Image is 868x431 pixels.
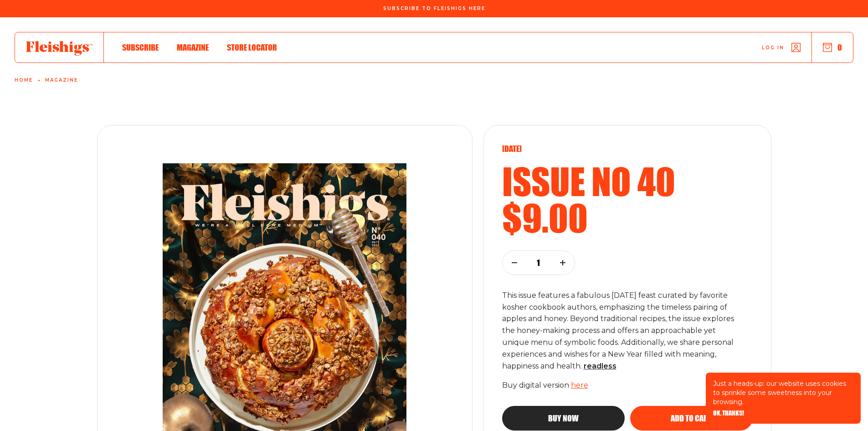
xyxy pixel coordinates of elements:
[381,6,487,10] a: Subscribe To Fleishigs Here
[713,410,744,416] button: OK, THANKS!
[630,406,753,431] button: Add to cart
[502,290,737,372] p: This issue features a fabulous [DATE] feast curated by favorite kosher cookbook authors, emphasiz...
[762,43,801,52] a: Log in
[502,379,753,391] p: Buy digital version
[671,414,712,422] span: Add to cart
[823,42,842,52] button: 0
[502,163,753,199] h2: Issue no 40
[227,41,277,53] a: Store locator
[15,78,33,83] a: Home
[502,406,625,431] button: Buy now
[122,42,159,52] span: Subscribe
[762,44,784,51] span: Log in
[533,258,544,268] p: 1
[713,379,853,406] p: Just a heads-up: our website uses cookies to sprinkle some sweetness into your browsing.
[502,199,753,236] h2: $9.00
[122,41,159,53] a: Subscribe
[548,414,579,422] span: Buy now
[571,381,588,389] a: here
[227,42,277,52] span: Store locator
[584,362,616,370] span: read less
[502,144,753,154] p: [DATE]
[45,78,78,83] a: Magazine
[383,6,485,11] span: Subscribe To Fleishigs Here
